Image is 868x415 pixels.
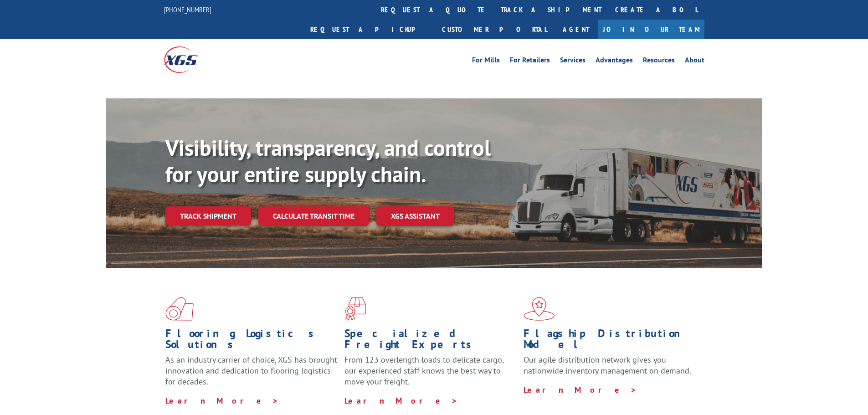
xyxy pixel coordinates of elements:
[524,384,637,395] a: Learn More >
[165,297,194,321] img: xgs-icon-total-supply-chain-intelligence-red
[596,56,633,67] a: Advantages
[165,395,279,406] a: Learn More >
[560,56,586,67] a: Services
[685,56,704,67] a: About
[258,206,369,226] a: Calculate transit time
[165,133,491,188] b: Visibility, transparency, and control for your entire supply chain.
[165,328,338,354] h1: Flooring Logistics Solutions
[303,20,435,39] a: Request a pickup
[554,20,598,39] a: Agent
[598,20,704,39] a: Join Our Team
[472,56,500,67] a: For Mills
[164,5,211,14] a: [PHONE_NUMBER]
[524,328,696,354] h1: Flagship Distribution Model
[344,395,458,406] a: Learn More >
[643,56,675,67] a: Resources
[344,297,366,321] img: xgs-icon-focused-on-flooring-red
[435,20,554,39] a: Customer Portal
[165,206,251,225] a: Track shipment
[510,56,550,67] a: For Retailers
[524,297,555,321] img: xgs-icon-flagship-distribution-model-red
[524,354,691,376] span: Our agile distribution network gives you nationwide inventory management on demand.
[165,354,337,387] span: As an industry carrier of choice, XGS has brought innovation and dedication to flooring logistics...
[344,354,517,395] p: From 123 overlength loads to delicate cargo, our experienced staff knows the best way to move you...
[344,328,517,354] h1: Specialized Freight Experts
[376,206,454,226] a: XGS ASSISTANT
